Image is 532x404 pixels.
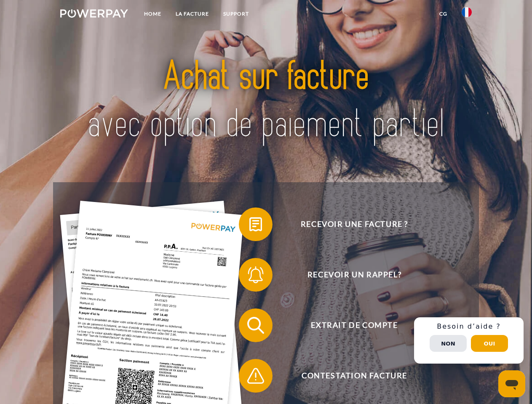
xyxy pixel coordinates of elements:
img: fr [462,7,472,17]
span: Recevoir une facture ? [251,207,457,241]
img: qb_search.svg [245,315,266,336]
a: Support [216,6,256,21]
img: qb_warning.svg [245,365,266,386]
span: Recevoir un rappel? [251,258,457,292]
button: Contestation Facture [239,359,458,393]
button: Oui [471,335,508,352]
span: Extrait de compte [251,308,457,342]
img: qb_bell.svg [245,264,266,285]
a: Home [137,6,168,21]
h3: Besoin d’aide ? [419,322,519,331]
iframe: Bouton de lancement de la fenêtre de messagerie [498,370,525,397]
button: Recevoir une facture ? [239,207,458,241]
a: LA FACTURE [168,6,216,21]
button: Extrait de compte [239,308,458,342]
img: qb_bill.svg [245,214,266,235]
img: title-powerpay_fr.svg [80,40,452,161]
button: Recevoir un rappel? [239,258,458,292]
img: logo-powerpay-white.svg [60,9,128,18]
a: CG [432,6,454,21]
span: Contestation Facture [251,359,457,393]
button: Non [430,335,467,352]
div: Schnellhilfe [414,317,524,364]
